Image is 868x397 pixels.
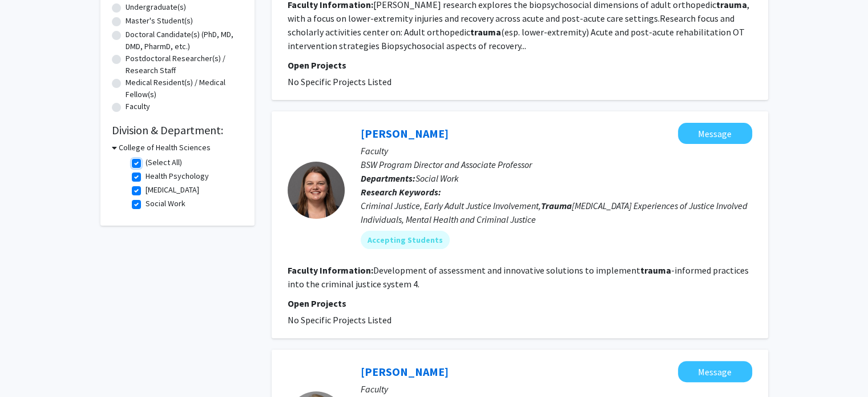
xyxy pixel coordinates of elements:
[288,76,391,87] span: No Specific Projects Listed
[9,346,49,388] iframe: Chat
[146,198,185,210] label: Social Work
[288,264,373,276] b: Faculty Information:
[126,15,193,27] label: Master's Student(s)
[288,296,752,310] p: Open Projects
[146,157,182,169] label: (Select All)
[126,77,243,101] label: Medical Resident(s) / Medical Fellow(s)
[541,200,572,211] b: Trauma
[415,173,459,184] span: Social Work
[361,382,752,396] p: Faculty
[126,1,186,13] label: Undergraduate(s)
[361,364,449,379] a: [PERSON_NAME]
[361,158,752,171] p: BSW Program Director and Associate Professor
[288,314,391,326] span: No Specific Projects Listed
[146,170,209,182] label: Health Psychology
[640,264,671,276] b: trauma
[119,142,211,154] h3: College of Health Sciences
[361,231,450,249] mat-chip: Accepting Students
[678,123,752,144] button: Message Ashley Givens
[126,29,243,53] label: Doctoral Candidate(s) (PhD, MD, DMD, PharmD, etc.)
[678,361,752,382] button: Message Stephanie Reid-Arndt
[146,184,199,196] label: [MEDICAL_DATA]
[126,53,243,77] label: Postdoctoral Researcher(s) / Research Staff
[126,101,150,113] label: Faculty
[361,144,752,158] p: Faculty
[470,26,501,38] b: trauma
[288,58,752,72] p: Open Projects
[361,186,441,198] b: Research Keywords:
[112,123,243,137] h2: Division & Department:
[361,126,449,141] a: [PERSON_NAME]
[288,264,749,290] fg-read-more: Development of assessment and innovative solutions to implement -informed practices into the crim...
[361,173,415,184] b: Departments:
[361,199,752,226] div: Criminal Justice, Early Adult Justice Involvement, [MEDICAL_DATA] Experiences of Justice Involved...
